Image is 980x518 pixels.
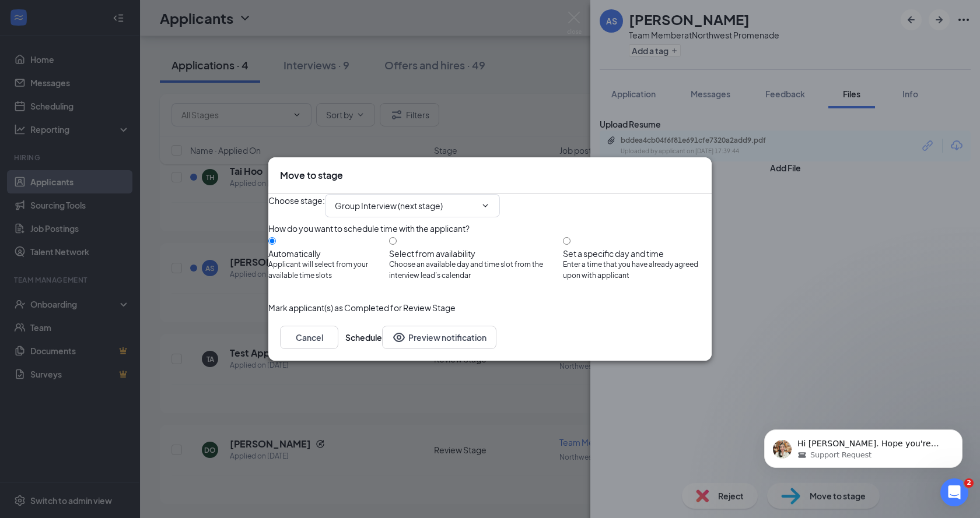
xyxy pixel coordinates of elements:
span: Choose stage : [268,194,325,217]
span: Applicant will select from your available time slots [268,259,389,281]
span: Choose an available day and time slot from the interview lead’s calendar [389,259,563,281]
iframe: Intercom live chat [940,478,968,506]
button: Schedule [345,326,382,349]
span: 2 [964,478,974,488]
div: Set a specific day and time [563,248,712,259]
div: Select from availability [389,248,563,259]
h3: Move to stage [280,169,343,182]
span: Enter a time that you have already agreed upon with applicant [563,259,712,281]
span: Mark applicant(s) as Completed for Review Stage [268,301,456,314]
button: Preview notificationEye [382,326,496,349]
button: Cancel [280,326,338,349]
iframe: Intercom notifications message [747,405,980,487]
svg: Eye [392,330,406,344]
div: Automatically [268,248,389,259]
span: Hi [PERSON_NAME]. Hope you're doing great. Just keeping you updated. I haven't received an update... [51,34,201,136]
svg: ChevronDown [481,201,490,210]
span: Support Request [64,45,125,55]
div: How do you want to schedule time with the applicant? [268,222,712,235]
